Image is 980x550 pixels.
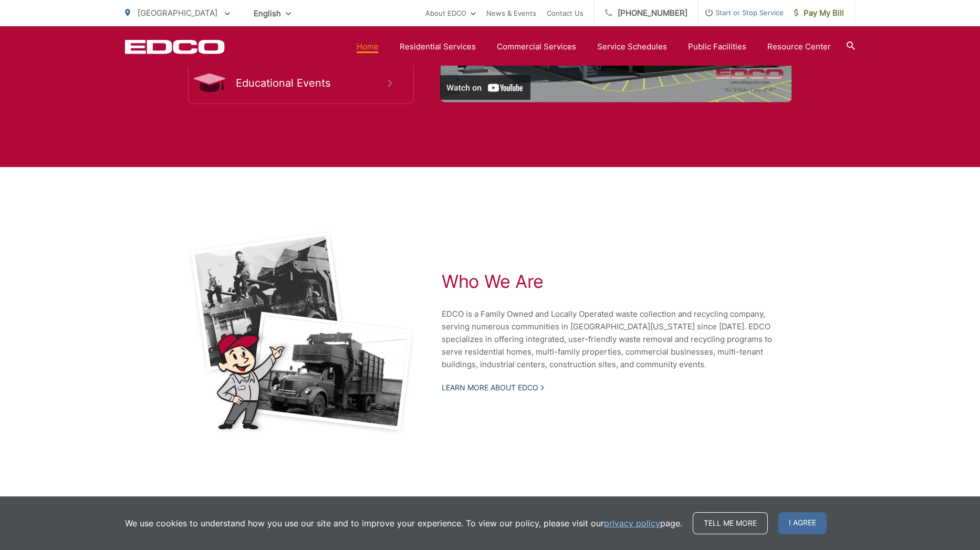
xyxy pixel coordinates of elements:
h2: Who We Are [442,271,794,292]
span: Educational Events [236,77,388,89]
a: Commercial Services [497,40,576,53]
span: English [246,4,299,23]
span: [GEOGRAPHIC_DATA] [138,8,217,18]
a: Public Facilities [688,40,746,53]
span: I agree [778,512,827,534]
a: About EDCO [425,7,476,19]
a: Home [357,40,379,53]
span: Pay My Bill [794,7,844,19]
p: EDCO is a Family Owned and Locally Operated waste collection and recycling company, serving numer... [442,308,794,371]
a: Educational Events [188,62,414,104]
a: Service Schedules [597,40,667,53]
a: Residential Services [400,40,476,53]
a: EDCD logo. Return to the homepage. [125,39,225,54]
a: privacy policy [604,517,660,530]
a: Learn More About EDCO [442,383,544,392]
img: Black and white photos of early garbage trucks [188,230,415,435]
a: Resource Center [767,40,831,53]
a: Tell me more [693,512,768,534]
a: Contact Us [547,7,583,19]
a: News & Events [486,7,536,19]
p: We use cookies to understand how you use our site and to improve your experience. To view our pol... [125,517,682,530]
